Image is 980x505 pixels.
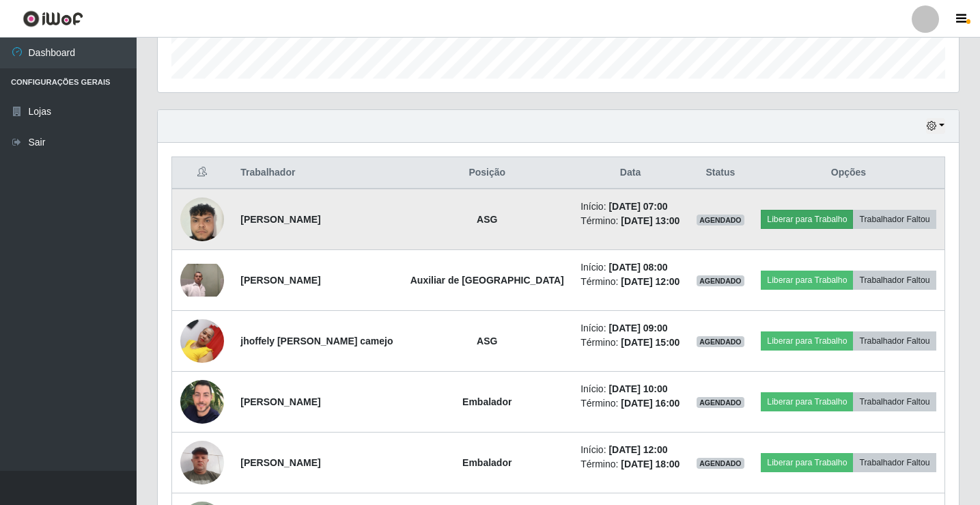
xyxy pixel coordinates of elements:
[853,331,936,351] button: Trabalhador Faltou
[697,215,744,226] span: AGENDADO
[180,312,224,370] img: 1747085301993.jpeg
[240,396,320,407] strong: [PERSON_NAME]
[608,262,667,273] time: [DATE] 08:00
[621,337,680,348] time: [DATE] 15:00
[853,392,936,411] button: Trabalhador Faltou
[580,200,680,214] li: Início:
[761,392,853,411] button: Liberar para Trabalho
[180,264,224,297] img: 1717405606174.jpeg
[761,210,853,229] button: Liberar para Trabalho
[240,275,320,286] strong: [PERSON_NAME]
[853,271,936,290] button: Trabalhador Faltou
[697,275,744,286] span: AGENDADO
[477,336,497,346] strong: ASG
[572,157,688,189] th: Data
[240,214,320,225] strong: [PERSON_NAME]
[621,459,680,469] time: [DATE] 18:00
[580,321,680,336] li: Início:
[608,323,667,333] time: [DATE] 09:00
[240,336,393,346] strong: jhoffely [PERSON_NAME] camejo
[753,157,945,189] th: Opções
[761,271,853,290] button: Liberar para Trabalho
[180,433,224,491] img: 1709375112510.jpeg
[580,260,680,275] li: Início:
[761,453,853,472] button: Liberar para Trabalho
[697,458,744,469] span: AGENDADO
[621,276,680,287] time: [DATE] 12:00
[180,190,224,248] img: 1731039194690.jpeg
[180,374,224,428] img: 1683118670739.jpeg
[853,210,936,229] button: Trabalhador Faltou
[580,396,680,411] li: Término:
[477,214,497,225] strong: ASG
[580,457,680,472] li: Término:
[608,201,667,212] time: [DATE] 07:00
[402,157,572,189] th: Posição
[580,214,680,228] li: Término:
[580,336,680,350] li: Término:
[688,157,753,189] th: Status
[580,275,680,289] li: Término:
[462,457,512,468] strong: Embalador
[697,397,744,408] span: AGENDADO
[410,275,564,286] strong: Auxiliar de [GEOGRAPHIC_DATA]
[853,453,936,472] button: Trabalhador Faltou
[621,398,680,409] time: [DATE] 16:00
[580,382,680,396] li: Início:
[462,396,512,407] strong: Embalador
[240,457,320,468] strong: [PERSON_NAME]
[621,215,680,226] time: [DATE] 13:00
[608,444,667,455] time: [DATE] 12:00
[580,443,680,457] li: Início:
[761,331,853,351] button: Liberar para Trabalho
[608,383,667,394] time: [DATE] 10:00
[697,336,744,347] span: AGENDADO
[23,10,83,27] img: CoreUI Logo
[232,157,402,189] th: Trabalhador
